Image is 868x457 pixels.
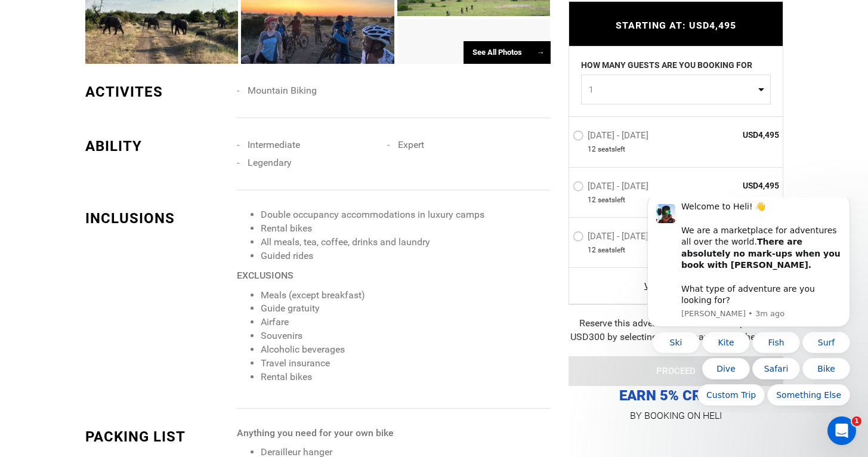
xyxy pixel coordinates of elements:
[68,187,135,208] button: Quick reply: Custom Trip
[261,249,550,263] li: Guided rides
[138,187,221,208] button: Quick reply: Something Else
[598,195,625,205] span: seat left
[261,302,550,316] li: Guide gratuity
[581,60,752,75] label: HOW MANY GUESTS ARE YOU BOOKING FOR
[581,75,771,105] button: 1
[588,145,596,155] span: 12
[611,145,615,155] span: s
[261,222,550,236] li: Rental bikes
[237,270,294,281] strong: EXCLUSIONS
[248,85,317,96] span: Mountain Biking
[85,136,228,156] div: ABILITY
[261,316,550,329] li: Airfare
[248,157,292,168] span: Legendary
[629,197,868,413] iframe: Intercom notifications message
[173,134,221,156] button: Quick reply: Surf
[569,317,783,344] div: Reserve this adventure for an initial deposit of USD300 by selecting deposit pay during checkout.
[573,231,651,245] label: [DATE] - [DATE]
[598,245,625,255] span: seat left
[693,129,780,141] span: USD4,495
[123,160,171,182] button: Quick reply: Safari
[261,208,550,222] li: Double occupancy accommodations in luxury camps
[588,195,596,205] span: 12
[73,160,121,182] button: Quick reply: Dive
[573,280,780,292] a: View All Slots
[573,131,651,145] label: [DATE] - [DATE]
[123,134,171,156] button: Quick reply: Fish
[616,20,736,32] span: STARTING AT: USD4,495
[588,245,596,255] span: 12
[23,134,70,156] button: Quick reply: Ski
[18,134,221,208] div: Quick reply options
[261,370,550,384] li: Rental bikes
[85,208,228,229] div: INCLUSIONS
[173,160,221,182] button: Quick reply: Bike
[573,181,651,195] label: [DATE] - [DATE]
[27,7,46,26] img: Profile image for Carl
[261,343,550,357] li: Alcoholic beverages
[237,427,394,439] strong: Anything you need for your own bike
[598,145,625,155] span: seat left
[464,41,551,64] div: See All Photos
[261,357,550,370] li: Travel insurance
[261,289,550,302] li: Meals (except breakfast)
[52,111,212,122] p: Message from Carl, sent 3m ago
[52,39,211,72] b: There are absolutely no mark-ups when you book with [PERSON_NAME].
[537,48,545,57] span: →
[261,236,550,249] li: All meals, tea, coffee, drinks and laundry
[827,416,856,445] iframe: Intercom live chat
[569,407,783,424] p: BY BOOKING ON HELI
[85,82,228,102] div: ACTIVITES
[261,329,550,343] li: Souvenirs
[52,4,212,109] div: Welcome to Heli! 👋 We are a marketplace for adventures all over the world. What type of adventure...
[85,427,228,447] div: PACKING LIST
[693,180,780,192] span: USD4,495
[73,134,121,156] button: Quick reply: Kite
[52,4,212,109] div: Message content
[852,416,861,426] span: 1
[248,139,300,150] span: Intermediate
[611,195,615,205] span: s
[611,245,615,255] span: s
[398,139,424,150] span: Expert
[589,84,755,96] span: 1
[569,356,783,386] button: PROCEED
